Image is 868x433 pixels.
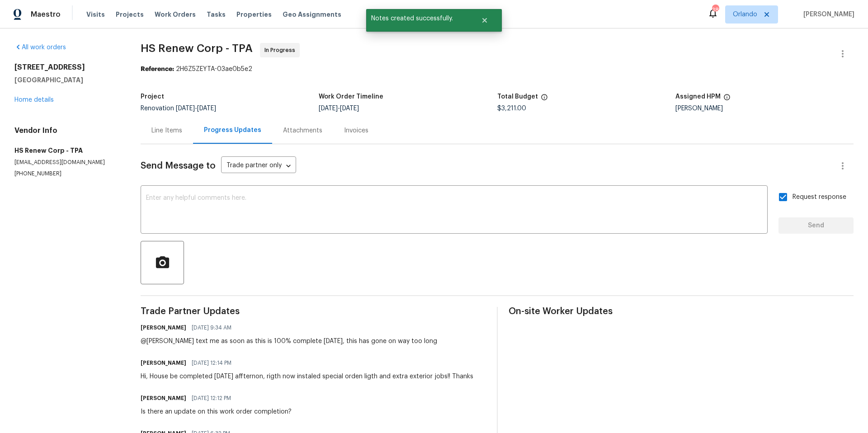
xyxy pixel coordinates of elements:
[197,105,216,112] span: [DATE]
[509,307,854,316] span: On-site Worker Updates
[366,9,470,28] span: Notes created successfully.
[141,65,854,74] div: 2H6Z5ZEYTA-03ae0b5e2
[236,10,272,19] span: Properties
[86,10,105,19] span: Visits
[14,170,119,178] p: [PHONE_NUMBER]
[192,323,231,332] span: [DATE] 9:34 AM
[675,94,721,100] h5: Assigned HPM
[733,10,757,19] span: Orlando
[141,372,473,381] div: Hi, House be completed [DATE] affternon, rigth now instaled special orden ligth and extra exterio...
[176,105,216,112] span: -
[497,105,526,112] span: $3,211.00
[221,159,296,174] div: Trade partner only
[14,159,119,166] p: [EMAIL_ADDRESS][DOMAIN_NAME]
[141,43,253,54] span: HS Renew Corp - TPA
[151,126,182,135] div: Line Items
[800,10,854,19] span: [PERSON_NAME]
[283,126,322,135] div: Attachments
[319,105,338,112] span: [DATE]
[155,10,196,19] span: Work Orders
[141,105,216,112] span: Renovation
[141,323,186,332] h6: [PERSON_NAME]
[14,44,66,51] a: All work orders
[675,105,854,112] div: [PERSON_NAME]
[204,126,261,135] div: Progress Updates
[344,126,368,135] div: Invoices
[141,358,186,367] h6: [PERSON_NAME]
[141,337,437,346] div: @[PERSON_NAME] text me as soon as this is 100% complete [DATE], this has gone on way too long
[192,394,231,403] span: [DATE] 12:12 PM
[141,66,174,72] b: Reference:
[141,394,186,403] h6: [PERSON_NAME]
[14,146,119,155] h5: HS Renew Corp - TPA
[141,407,292,416] div: Is there an update on this work order completion?
[264,46,299,55] span: In Progress
[176,105,195,112] span: [DATE]
[723,94,731,105] span: The hpm assigned to this work order.
[141,161,216,170] span: Send Message to
[283,10,341,19] span: Geo Assignments
[793,193,846,202] span: Request response
[207,11,226,18] span: Tasks
[192,358,231,367] span: [DATE] 12:14 PM
[14,75,119,85] h5: [GEOGRAPHIC_DATA]
[14,63,119,72] h2: [STREET_ADDRESS]
[340,105,359,112] span: [DATE]
[141,94,164,100] h5: Project
[470,11,500,29] button: Close
[497,94,538,100] h5: Total Budget
[14,126,119,135] h4: Vendor Info
[31,10,61,19] span: Maestro
[14,97,54,103] a: Home details
[712,5,718,14] div: 38
[319,105,359,112] span: -
[141,307,486,316] span: Trade Partner Updates
[116,10,144,19] span: Projects
[319,94,383,100] h5: Work Order Timeline
[541,94,548,105] span: The total cost of line items that have been proposed by Opendoor. This sum includes line items th...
